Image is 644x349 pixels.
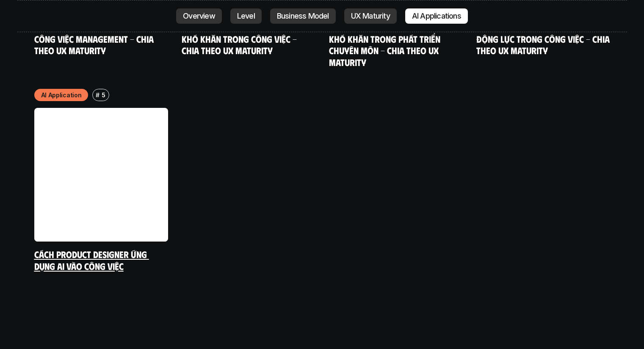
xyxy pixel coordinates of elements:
[34,248,149,272] a: Cách Product Designer ứng dụng AI vào công việc
[182,33,299,56] a: Khó khăn trong công việc - Chia theo UX Maturity
[476,33,612,56] a: Động lực trong công việc - Chia theo UX Maturity
[176,8,222,24] a: Overview
[96,92,100,98] h6: #
[34,33,156,56] a: Công việc Management - Chia theo UX maturity
[329,33,442,68] a: Khó khăn trong phát triển chuyên môn - Chia theo UX Maturity
[102,91,105,99] p: 5
[41,91,82,99] p: AI Application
